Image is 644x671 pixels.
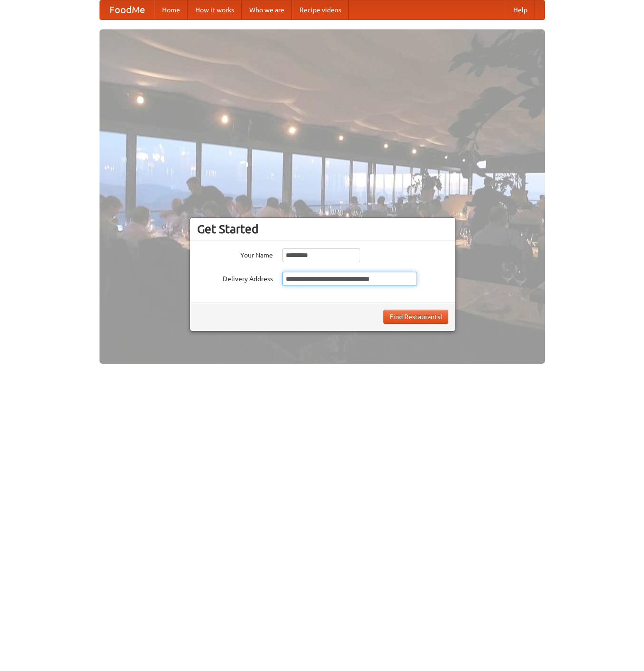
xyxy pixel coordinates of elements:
label: Your Name [197,248,273,260]
a: FoodMe [100,0,154,19]
h3: Get Started [197,222,448,236]
a: Home [154,0,188,19]
a: Help [506,0,535,19]
a: How it works [188,0,242,19]
a: Who we are [242,0,292,19]
a: Recipe videos [292,0,349,19]
button: Find Restaurants! [383,310,448,324]
label: Delivery Address [197,272,273,284]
